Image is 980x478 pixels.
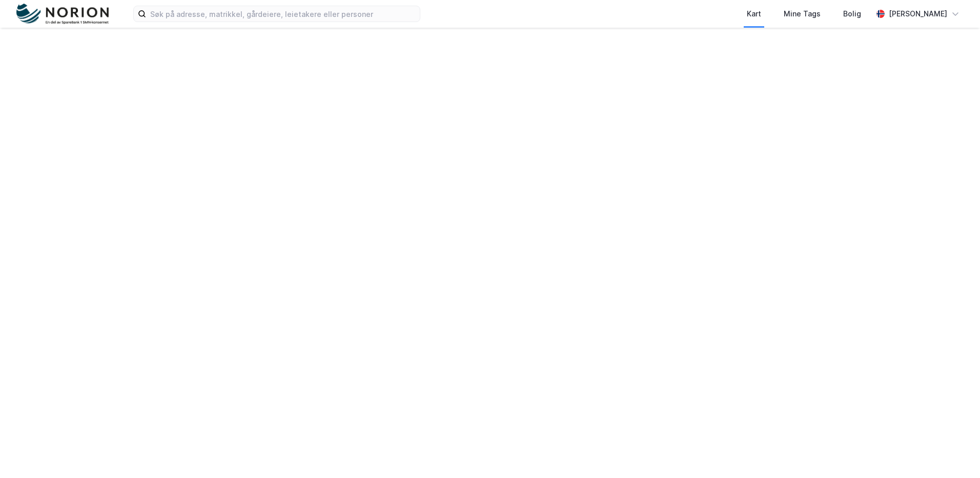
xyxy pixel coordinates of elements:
[929,429,980,478] iframe: Chat Widget
[889,8,947,20] div: [PERSON_NAME]
[16,4,109,25] img: norion-logo.80e7a08dc31c2e691866.png
[747,8,761,20] div: Kart
[843,8,861,20] div: Bolig
[784,8,821,20] div: Mine Tags
[146,6,420,22] input: Søk på adresse, matrikkel, gårdeiere, leietakere eller personer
